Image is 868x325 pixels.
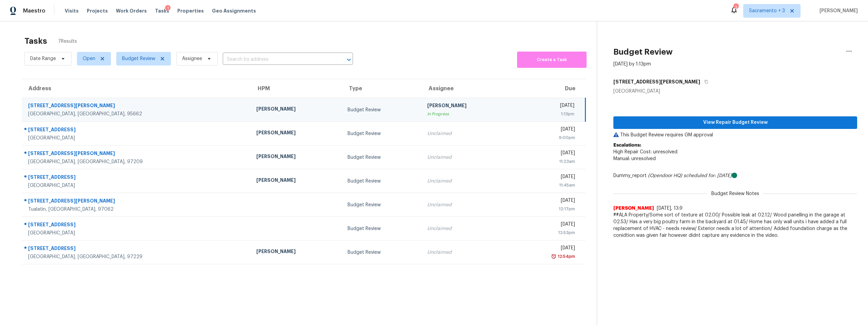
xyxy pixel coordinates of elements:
[122,55,155,62] span: Budget Review
[348,154,417,161] div: Budget Review
[749,7,785,14] span: Sacramento + 3
[427,202,507,208] div: Unclaimed
[613,49,673,55] h2: Budget Review
[22,79,251,98] th: Address
[87,7,108,14] span: Projects
[707,190,763,197] span: Budget Review Notes
[256,153,336,161] div: [PERSON_NAME]
[256,129,336,138] div: [PERSON_NAME]
[518,206,575,212] div: 12:17pm
[223,54,334,65] input: Search by address
[684,173,732,178] i: scheduled for: [DATE]
[427,249,507,256] div: Unclaimed
[28,230,245,236] div: [GEOGRAPHIC_DATA]
[344,55,354,64] button: Open
[116,7,147,14] span: Work Orders
[348,130,417,137] div: Budget Review
[28,253,245,260] div: [GEOGRAPHIC_DATA], [GEOGRAPHIC_DATA], 97229
[427,178,507,185] div: Unclaimed
[518,102,574,111] div: [DATE]
[348,249,417,256] div: Budget Review
[613,150,677,154] span: High Repair Cost: unresolved
[513,79,586,98] th: Due
[613,212,857,239] span: ##ALA Property/Some sort of texture at 02.00/ Possible leak at 02.12/ Wood panelling in the garag...
[520,56,583,64] span: Create a Task
[733,4,738,11] div: 3
[348,225,417,232] div: Budget Review
[28,174,245,182] div: [STREET_ADDRESS]
[518,245,575,253] div: [DATE]
[551,253,556,260] img: Overdue Alarm Icon
[518,150,575,158] div: [DATE]
[427,225,507,232] div: Unclaimed
[422,79,513,98] th: Assignee
[182,55,202,62] span: Assignee
[657,206,683,211] span: [DATE], 13:9
[648,173,682,178] i: (Opendoor HQ)
[348,202,417,208] div: Budget Review
[256,106,336,114] div: [PERSON_NAME]
[155,8,169,13] span: Tasks
[348,178,417,185] div: Budget Review
[518,126,575,134] div: [DATE]
[613,78,700,85] h5: [STREET_ADDRESS][PERSON_NAME]
[23,7,45,14] span: Maestro
[518,173,575,182] div: [DATE]
[427,102,507,111] div: [PERSON_NAME]
[28,111,245,117] div: [GEOGRAPHIC_DATA], [GEOGRAPHIC_DATA], 95662
[427,111,507,117] div: In Progress
[165,5,171,12] div: 1
[518,197,575,206] div: [DATE]
[177,7,204,14] span: Properties
[24,38,47,44] h2: Tasks
[30,55,56,62] span: Date Range
[613,116,857,129] button: View Repair Budget Review
[427,130,507,137] div: Unclaimed
[256,248,336,256] div: [PERSON_NAME]
[28,135,245,141] div: [GEOGRAPHIC_DATA]
[427,154,507,161] div: Unclaimed
[518,158,575,165] div: 11:23am
[613,132,857,138] p: This Budget Review requires GM approval
[28,245,245,253] div: [STREET_ADDRESS]
[613,143,641,148] b: Escalations:
[613,172,857,179] div: Dummy_report
[619,118,852,127] span: View Repair Budget Review
[817,7,858,14] span: [PERSON_NAME]
[28,182,245,189] div: [GEOGRAPHIC_DATA]
[28,158,245,165] div: [GEOGRAPHIC_DATA], [GEOGRAPHIC_DATA], 97209
[613,61,651,68] div: [DATE] by 1:13pm
[28,197,245,206] div: [STREET_ADDRESS][PERSON_NAME]
[28,126,245,135] div: [STREET_ADDRESS]
[518,221,575,229] div: [DATE]
[251,79,342,98] th: HPM
[58,38,77,45] span: 7 Results
[342,79,422,98] th: Type
[556,253,575,260] div: 12:54pm
[613,205,654,212] span: [PERSON_NAME]
[83,55,95,62] span: Open
[518,229,575,236] div: 12:53pm
[518,182,575,189] div: 11:45am
[256,177,336,185] div: [PERSON_NAME]
[613,88,857,95] div: [GEOGRAPHIC_DATA]
[348,107,417,113] div: Budget Review
[518,111,574,117] div: 1:13pm
[517,52,587,68] button: Create a Task
[518,134,575,141] div: 9:00pm
[65,7,79,14] span: Visits
[28,221,245,230] div: [STREET_ADDRESS]
[613,156,656,161] span: Manual: unresolved
[700,76,709,88] button: Copy Address
[28,206,245,213] div: Tualatin, [GEOGRAPHIC_DATA], 97062
[28,150,245,158] div: [STREET_ADDRESS][PERSON_NAME]
[212,7,256,14] span: Geo Assignments
[28,102,245,111] div: [STREET_ADDRESS][PERSON_NAME]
